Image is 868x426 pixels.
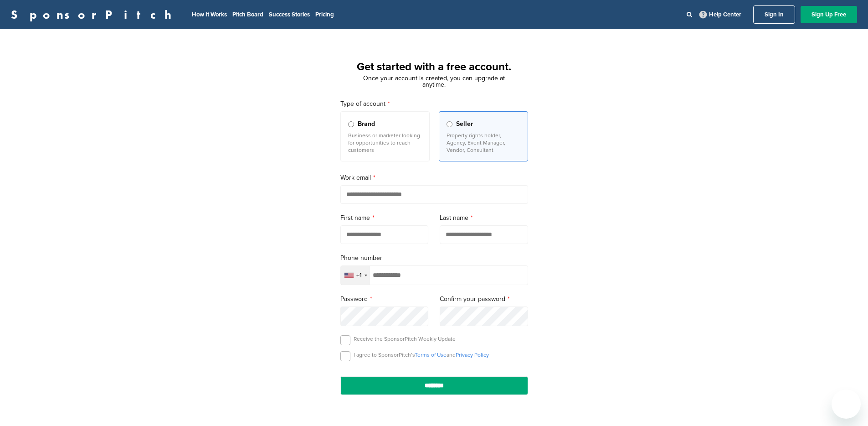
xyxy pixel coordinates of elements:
[348,132,422,154] p: Business or marketer looking for opportunities to reach customers
[440,213,528,223] label: Last name
[363,74,505,88] span: Once your account is created, you can upgrade at anytime.
[340,253,528,263] label: Phone number
[192,11,227,18] a: How It Works
[356,272,362,279] div: +1
[698,9,743,20] a: Help Center
[348,121,354,127] input: Brand Business or marketer looking for opportunities to reach customers
[832,390,861,419] iframe: Button to launch messaging window
[415,352,447,358] a: Terms of Use
[11,9,177,21] a: SponsorPitch
[354,335,456,343] p: Receive the SponsorPitch Weekly Update
[232,11,263,18] a: Pitch Board
[340,99,528,109] label: Type of account
[340,294,429,304] label: Password
[447,121,452,127] input: Seller Property rights holder, Agency, Event Manager, Vendor, Consultant
[801,6,857,23] a: Sign Up Free
[358,119,375,129] span: Brand
[440,294,528,304] label: Confirm your password
[340,173,528,183] label: Work email
[456,352,489,358] a: Privacy Policy
[329,59,539,75] h1: Get started with a free account.
[269,11,310,18] a: Success Stories
[354,351,489,358] p: I agree to SponsorPitch’s and
[340,213,429,223] label: First name
[456,119,473,129] span: Seller
[447,132,520,154] p: Property rights holder, Agency, Event Manager, Vendor, Consultant
[753,5,795,24] a: Sign In
[315,11,334,18] a: Pricing
[341,266,370,285] div: Selected country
